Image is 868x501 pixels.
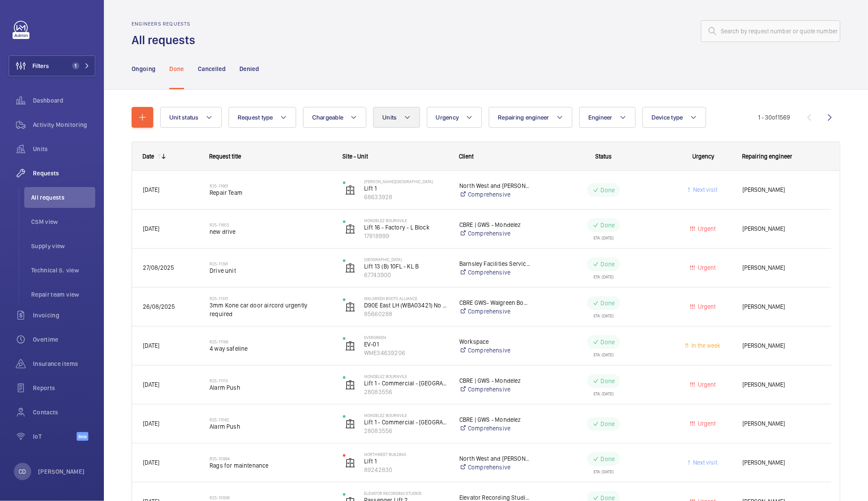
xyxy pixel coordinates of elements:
[303,107,367,128] button: Chargeable
[143,225,159,232] span: [DATE]
[33,120,95,129] span: Activity Monitoring
[594,349,613,357] div: ETA: [DATE]
[364,427,448,435] p: 28083556
[742,302,820,312] span: [PERSON_NAME]
[132,65,155,73] p: Ongoing
[143,186,159,193] span: [DATE]
[742,341,820,351] span: [PERSON_NAME]
[210,344,332,353] span: 4 way safeline
[210,183,332,188] h2: R25-11661
[345,341,355,351] img: elevator.svg
[594,271,613,279] div: ETA: [DATE]
[772,114,778,121] span: of
[594,232,613,240] div: ETA: [DATE]
[459,376,531,385] p: CBRE | GWS - Mondelez
[691,186,717,193] span: Next visit
[33,311,95,320] span: Invoicing
[364,413,448,418] p: Mondelez Bournvile
[31,290,95,299] span: Repair team view
[697,381,716,388] span: Urgent
[345,185,355,195] img: elevator.svg
[342,153,368,160] span: Site - Unit
[642,107,706,128] button: Device type
[210,188,332,197] span: Repair Team
[33,96,95,105] span: Dashboard
[364,335,448,340] p: Evergreen
[498,114,549,121] span: Repairing engineer
[742,419,820,429] span: [PERSON_NAME]
[210,266,332,275] span: Drive unit
[436,114,459,121] span: Urgency
[364,349,448,357] p: WME34639206
[345,302,355,312] img: elevator.svg
[31,193,95,202] span: All requests
[345,419,355,429] img: elevator.svg
[364,301,448,310] p: D90E East LH (WBA03421) No 171
[364,310,448,318] p: 85660288
[427,107,482,128] button: Urgency
[601,377,615,385] p: Done
[33,335,95,344] span: Overtime
[758,114,790,120] span: 1 - 30 1569
[345,458,355,468] img: elevator.svg
[459,229,531,238] a: Comprehensive
[364,218,448,223] p: Mondelez Bournvile
[459,298,531,307] p: CBRE GWS- Walgreen Boots Alliance
[652,114,683,121] span: Device type
[132,21,200,27] h2: Engineers requests
[33,408,95,417] span: Contacts
[210,417,332,422] h2: R25-11062
[364,184,448,193] p: Lift 1
[345,263,355,273] img: elevator.svg
[31,217,95,226] span: CSM view
[210,378,332,383] h2: R25-11113
[210,296,332,301] h2: R25-11331
[143,381,159,388] span: [DATE]
[459,415,531,424] p: CBRE | GWS - Mondelez
[38,467,85,476] p: [PERSON_NAME]
[364,457,448,465] p: Lift 1
[210,495,332,500] h2: R25-10938
[238,114,273,121] span: Request type
[459,463,531,472] a: Comprehensive
[601,299,615,307] p: Done
[210,227,332,236] span: new drive
[210,456,332,461] h2: R25-10994
[210,461,332,470] span: Rags for maintenance
[210,261,332,266] h2: R25-11391
[579,107,636,128] button: Engineer
[143,264,174,271] span: 27/08/2025
[742,185,820,195] span: [PERSON_NAME]
[239,65,259,73] p: Denied
[693,153,715,160] span: Urgency
[364,296,448,301] p: Walgreen Boots Alliance
[364,452,448,457] p: northwest building
[143,342,159,349] span: [DATE]
[364,465,448,474] p: 89242830
[33,359,95,368] span: Insurance items
[690,342,721,349] span: In the week
[697,225,716,232] span: Urgent
[77,432,88,441] span: Beta
[364,223,448,232] p: Lift 16 - Factory - L Block
[697,264,716,271] span: Urgent
[595,153,612,160] span: Status
[31,266,95,275] span: Technical S. view
[142,153,154,160] div: Date
[364,179,448,184] p: [PERSON_NAME][GEOGRAPHIC_DATA]
[364,257,448,262] p: [GEOGRAPHIC_DATA]
[32,61,49,70] span: Filters
[210,301,332,318] span: 3mm Kone car door aircord urgently required
[601,420,615,428] p: Done
[345,380,355,390] img: elevator.svg
[169,114,199,121] span: Unit status
[373,107,419,128] button: Units
[742,153,792,160] span: Repairing engineer
[459,307,531,316] a: Comprehensive
[72,62,79,69] span: 1
[33,169,95,178] span: Requests
[364,491,448,496] p: Elevator Recording Studios
[364,262,448,271] p: Lift 13 (B) 10FL - KL B
[459,153,474,160] span: Client
[459,424,531,433] a: Comprehensive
